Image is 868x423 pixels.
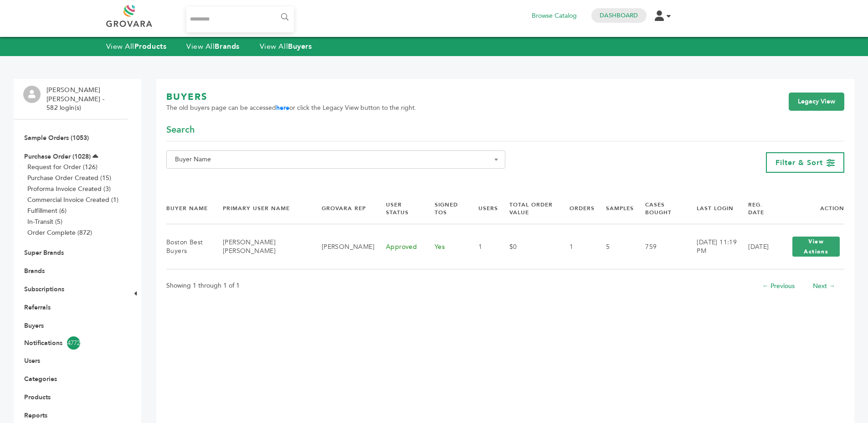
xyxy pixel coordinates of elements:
th: Reg. Date [737,193,776,224]
th: User Status [375,193,423,224]
th: Primary User Name [211,193,310,224]
th: Grovara Rep [310,193,375,224]
input: Search... [186,7,294,32]
a: Users [24,356,40,365]
td: [PERSON_NAME] [PERSON_NAME] [211,224,310,269]
th: Total Order Value [498,193,558,224]
a: Sample Orders (1053) [24,134,89,142]
strong: Buyers [288,41,312,52]
h1: BUYERS [166,91,416,103]
span: Buyer Name [171,153,500,166]
span: 4772 [67,336,80,350]
th: Buyer Name [166,193,211,224]
p: Showing 1 through 1 of 1 [166,280,240,291]
td: Approved [375,224,423,269]
a: Purchase Order (1028) [24,152,91,161]
td: 759 [634,224,685,269]
li: [PERSON_NAME] [PERSON_NAME] - 582 login(s) [46,86,125,113]
a: View AllProducts [106,41,167,52]
span: Search [166,124,195,136]
a: ← Previous [762,282,795,290]
a: Buyers [24,321,44,330]
a: Commercial Invoice Created (1) [27,196,118,204]
th: Users [467,193,498,224]
td: Boston Best Buyers [166,224,211,269]
td: $0 [498,224,558,269]
strong: Products [134,41,166,52]
a: Proforma Invoice Created (3) [27,185,111,193]
td: [PERSON_NAME] [310,224,375,269]
a: Reports [24,411,47,420]
img: profile.png [23,86,41,103]
th: Last Login [685,193,737,224]
strong: Brands [215,41,239,52]
a: Categories [24,375,57,383]
a: Notifications4772 [24,336,117,350]
a: Super Brands [24,248,64,257]
a: Fulfillment (6) [27,206,67,215]
button: View Actions [792,237,840,257]
a: Next → [813,282,835,290]
span: The old buyers page can be accessed or click the Legacy View button to the right. [166,103,416,113]
a: Purchase Order Created (15) [27,174,111,182]
td: 1 [558,224,595,269]
td: [DATE] 11:19 PM [685,224,737,269]
td: 5 [595,224,634,269]
span: Buyer Name [166,150,505,169]
th: Action [776,193,844,224]
th: Cases Bought [634,193,685,224]
a: Products [24,393,51,402]
a: Referrals [24,303,51,312]
th: Samples [595,193,634,224]
a: Request for Order (126) [27,163,98,171]
td: Yes [423,224,467,269]
a: Browse Catalog [532,11,577,21]
a: View AllBrands [186,41,240,52]
td: 1 [467,224,498,269]
a: Legacy View [789,93,844,111]
a: Brands [24,267,45,275]
a: Order Complete (872) [27,228,92,237]
th: Orders [558,193,595,224]
span: Filter & Sort [776,158,823,168]
a: In-Transit (5) [27,217,62,226]
a: Dashboard [600,11,638,20]
a: Subscriptions [24,285,64,294]
td: [DATE] [737,224,776,269]
a: View AllBuyers [260,41,312,52]
a: here [276,103,289,112]
th: Signed TOS [423,193,467,224]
